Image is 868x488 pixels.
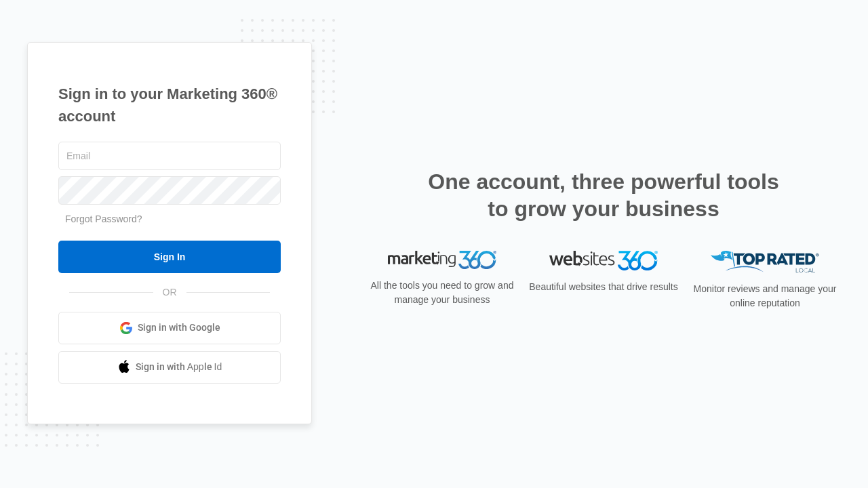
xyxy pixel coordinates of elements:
[65,213,142,224] a: Forgot Password?
[366,279,518,307] p: All the tools you need to grow and manage your business
[153,285,186,300] span: OR
[711,251,819,273] img: Top Rated Local
[424,168,783,222] h2: One account, three powerful tools to grow your business
[136,360,222,374] span: Sign in with Apple Id
[58,351,281,384] a: Sign in with Apple Id
[58,241,281,273] input: Sign In
[689,282,841,310] p: Monitor reviews and manage your online reputation
[388,251,496,270] img: Marketing 360
[138,321,220,335] span: Sign in with Google
[58,83,281,127] h1: Sign in to your Marketing 360® account
[58,142,281,170] input: Email
[58,312,281,344] a: Sign in with Google
[549,251,658,270] img: Websites 360
[528,280,679,294] p: Beautiful websites that drive results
